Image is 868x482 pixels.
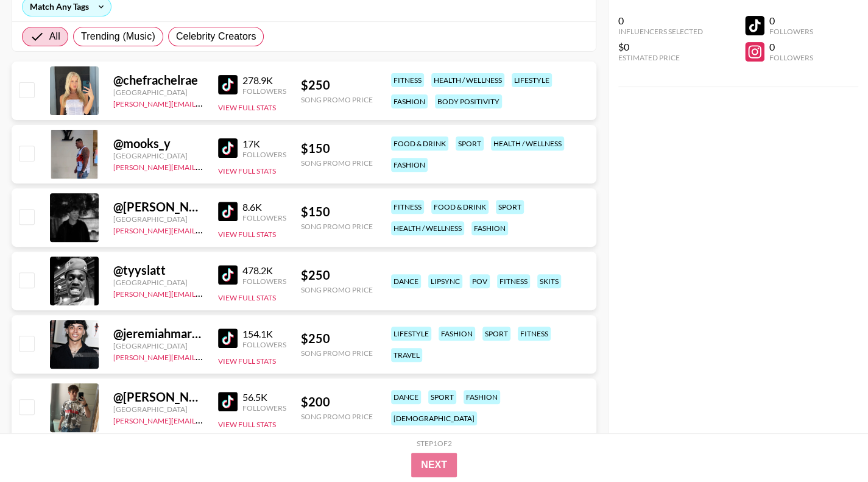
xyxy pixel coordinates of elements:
div: Influencers Selected [618,27,703,36]
div: body positivity [435,94,502,108]
div: fashion [439,327,475,341]
div: [GEOGRAPHIC_DATA] [113,278,203,287]
div: Step 1 of 2 [417,439,452,448]
div: Followers [242,277,286,286]
img: TikTok [218,202,238,221]
div: $ 250 [301,77,373,93]
div: @ mooks_y [113,136,203,151]
a: [PERSON_NAME][EMAIL_ADDRESS][PERSON_NAME][DOMAIN_NAME] [113,97,351,108]
img: TikTok [218,392,238,411]
span: Celebrity Creators [176,29,256,44]
div: sport [496,200,524,214]
div: dance [391,390,421,404]
div: 0 [769,15,813,27]
span: All [49,29,60,44]
div: fitness [391,73,424,87]
button: View Full Stats [218,356,276,366]
div: [GEOGRAPHIC_DATA] [113,405,203,414]
div: fitness [391,200,424,214]
div: 154.1K [242,328,286,340]
div: lifestyle [391,327,431,341]
div: Song Promo Price [301,222,373,231]
img: TikTok [218,138,238,158]
div: [DEMOGRAPHIC_DATA] [391,411,477,425]
div: fitness [497,274,530,288]
div: Estimated Price [618,53,703,62]
button: View Full Stats [218,103,276,112]
div: health / wellness [391,221,464,235]
div: $0 [618,41,703,53]
div: [GEOGRAPHIC_DATA] [113,214,203,224]
div: fitness [518,327,551,341]
a: [PERSON_NAME][EMAIL_ADDRESS][DOMAIN_NAME] [113,224,294,235]
div: fashion [391,94,428,108]
img: TikTok [218,265,238,285]
button: View Full Stats [218,230,276,239]
div: Followers [242,403,286,413]
div: $ 150 [301,141,373,156]
div: food & drink [391,136,448,151]
div: lipsync [428,274,462,288]
div: health / wellness [431,73,504,87]
div: 0 [769,41,813,53]
div: fashion [391,158,428,172]
div: $ 200 [301,394,373,409]
div: food & drink [431,200,489,214]
div: @ jeremiahmartinelli [113,326,203,341]
div: Followers [242,87,286,96]
button: Next [411,453,457,477]
div: $ 150 [301,204,373,219]
div: @ chefrachelrae [113,73,203,88]
div: fashion [464,390,500,404]
div: Followers [242,340,286,349]
div: Song Promo Price [301,95,373,104]
div: health / wellness [491,136,564,151]
div: Followers [242,150,286,159]
button: View Full Stats [218,293,276,302]
div: Song Promo Price [301,158,373,168]
div: [GEOGRAPHIC_DATA] [113,341,203,350]
a: [PERSON_NAME][EMAIL_ADDRESS][DOMAIN_NAME] [113,160,294,172]
div: [GEOGRAPHIC_DATA] [113,151,203,160]
div: Song Promo Price [301,285,373,294]
div: Song Promo Price [301,349,373,358]
div: $ 250 [301,331,373,346]
div: sport [482,327,510,341]
div: fashion [471,221,508,235]
div: travel [391,348,422,362]
div: 8.6K [242,201,286,213]
div: [GEOGRAPHIC_DATA] [113,88,203,97]
div: Song Promo Price [301,412,373,421]
div: 278.9K [242,74,286,87]
div: sport [456,136,484,151]
div: 0 [618,15,703,27]
div: @ [PERSON_NAME].[PERSON_NAME].161 [113,389,203,405]
button: View Full Stats [218,420,276,429]
div: lifestyle [512,73,552,87]
div: @ tyyslatt [113,263,203,278]
a: [PERSON_NAME][EMAIL_ADDRESS][PERSON_NAME][DOMAIN_NAME] [113,414,351,425]
div: Followers [242,213,286,222]
div: dance [391,274,421,288]
div: pov [470,274,490,288]
a: [PERSON_NAME][EMAIL_ADDRESS][DOMAIN_NAME] [113,287,294,299]
iframe: Drift Widget Chat Controller [807,421,853,467]
div: sport [428,390,456,404]
div: skits [537,274,561,288]
div: 17K [242,138,286,150]
div: 56.5K [242,391,286,403]
img: TikTok [218,328,238,348]
img: TikTok [218,75,238,94]
button: View Full Stats [218,166,276,175]
div: $ 250 [301,268,373,283]
div: 478.2K [242,264,286,277]
a: [PERSON_NAME][EMAIL_ADDRESS][DOMAIN_NAME] [113,350,294,362]
div: @ [PERSON_NAME].jovenin [113,199,203,214]
span: Trending (Music) [81,29,155,44]
div: Followers [769,27,813,36]
div: Followers [769,53,813,62]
